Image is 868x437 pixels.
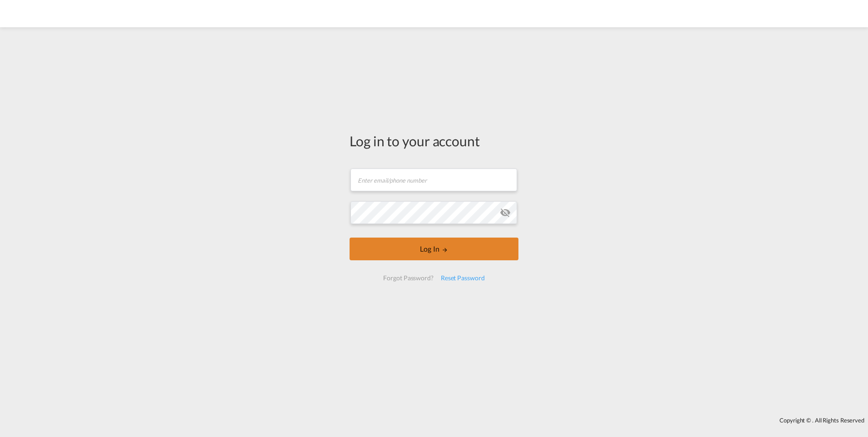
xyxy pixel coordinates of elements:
[350,169,517,191] input: Enter email/phone number
[437,270,488,286] div: Reset Password
[350,238,518,260] button: LOGIN
[500,207,511,218] md-icon: icon-eye-off
[380,270,437,286] div: Forgot Password?
[350,131,518,150] div: Log in to your account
